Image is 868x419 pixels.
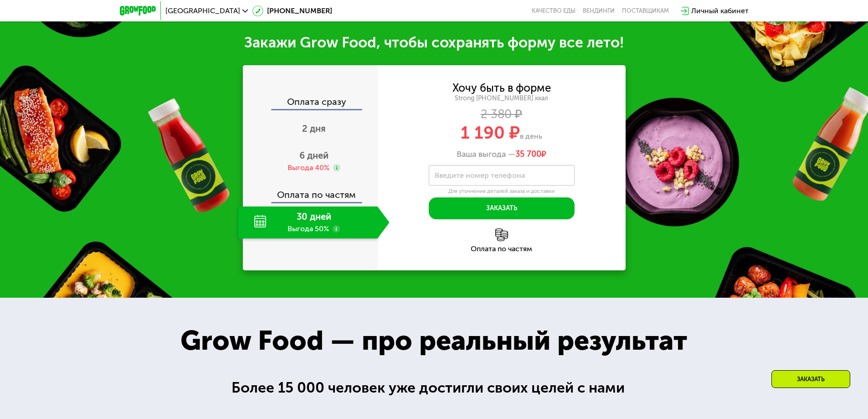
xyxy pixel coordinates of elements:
[515,149,541,159] span: 35 700
[771,370,850,388] div: Заказать
[691,5,749,16] div: Личный кабинет
[429,197,575,219] button: Заказать
[435,173,525,178] label: Введите номер телефона
[288,163,329,173] div: Выгода 40%
[532,7,575,15] a: Качество еды
[429,188,575,195] div: Для уточнения деталей заказа и доставки
[252,5,332,16] a: [PHONE_NUMBER]
[302,123,326,134] span: 2 дня
[452,83,551,93] div: Хочу быть в форме
[378,150,626,160] div: Ваша выгода —
[622,7,669,15] div: поставщикам
[160,320,707,361] div: Grow Food — про реальный результат
[244,97,378,109] div: Оплата сразу
[461,122,520,143] span: 1 190 ₽
[520,132,542,140] span: в день
[244,181,378,202] div: Оплата по частям
[231,377,637,399] div: Более 15 000 человек уже достигли своих целей с нами
[378,109,626,119] div: 2 380 ₽
[495,228,508,241] img: l6xcnZfty9opOoJh.png
[583,7,615,15] a: Вендинги
[378,94,626,103] div: Strong [PHONE_NUMBER] ккал
[165,7,240,15] span: [GEOGRAPHIC_DATA]
[378,245,626,253] div: Оплата по частям
[299,150,329,161] span: 6 дней
[515,150,546,160] span: ₽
